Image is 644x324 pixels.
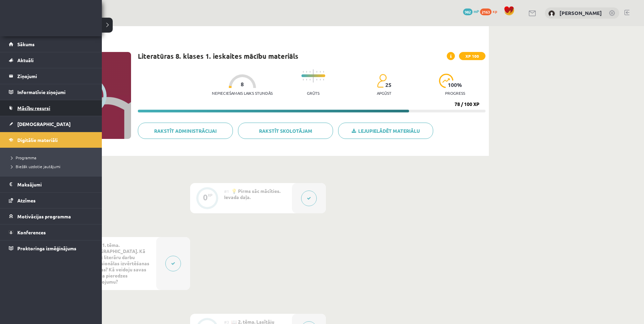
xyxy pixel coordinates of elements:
p: progress [445,91,465,95]
span: 📖 1. tēma. [GEOGRAPHIC_DATA]. Kā notiek literāru darbu profesionālas izvērtēšanas process? Kā vei... [88,242,149,285]
a: Digitālie materiāli [9,132,93,148]
span: Programma [8,155,36,160]
div: XP [208,193,213,197]
a: Konferences [9,224,93,240]
img: icon-long-line-d9ea69661e0d244f92f715978eff75569469978d946b2353a9bb055b3ed8787d.svg [313,69,314,83]
span: Aktuāli [17,57,34,63]
span: Mācību resursi [17,105,50,111]
a: Informatīvie ziņojumi [9,84,93,100]
img: icon-short-line-57e1e144782c952c97e751825c79c345078a6d821885a25fce030b3d8c18986b.svg [320,79,320,80]
a: 982 mP [463,8,479,14]
h1: Literatūras 8. klases 1. ieskaites mācību materiāls [138,52,298,60]
p: Grūts [307,91,319,95]
a: Proktoringa izmēģinājums [9,240,93,256]
a: Sākums [9,36,93,52]
span: Konferences [17,229,46,235]
a: Rakstīt skolotājam [238,123,333,139]
span: Atzīmes [17,197,36,203]
img: icon-short-line-57e1e144782c952c97e751825c79c345078a6d821885a25fce030b3d8c18986b.svg [306,79,307,80]
a: Aktuāli [9,52,93,68]
img: Marta Grāve [548,10,555,17]
span: 💡 Pirms sāc mācīties. Ievada daļa. [224,188,280,200]
a: [PERSON_NAME] [559,10,602,16]
img: icon-short-line-57e1e144782c952c97e751825c79c345078a6d821885a25fce030b3d8c18986b.svg [310,71,310,73]
span: Sākums [17,41,35,47]
span: Motivācijas programma [17,213,71,219]
img: students-c634bb4e5e11cddfef0936a35e636f08e4e9abd3cc4e673bd6f9a4125e45ecb1.svg [377,74,387,88]
img: icon-short-line-57e1e144782c952c97e751825c79c345078a6d821885a25fce030b3d8c18986b.svg [303,79,303,80]
a: Rīgas 1. Tālmācības vidusskola [7,12,62,29]
span: 100 % [448,82,462,88]
img: icon-short-line-57e1e144782c952c97e751825c79c345078a6d821885a25fce030b3d8c18986b.svg [320,71,320,73]
a: Maksājumi [9,177,93,192]
img: icon-short-line-57e1e144782c952c97e751825c79c345078a6d821885a25fce030b3d8c18986b.svg [306,71,307,73]
span: Proktoringa izmēģinājums [17,245,76,251]
legend: Informatīvie ziņojumi [17,84,93,100]
a: Biežāk uzdotie jautājumi [8,163,95,169]
span: XP 100 [459,52,485,60]
p: Nepieciešamais laiks stundās [212,91,273,95]
img: icon-short-line-57e1e144782c952c97e751825c79c345078a6d821885a25fce030b3d8c18986b.svg [323,71,324,73]
span: 8 [241,81,244,87]
a: Programma [8,155,95,161]
a: [DEMOGRAPHIC_DATA] [9,116,93,132]
span: 982 [463,8,473,15]
a: Lejupielādēt materiālu [338,123,433,139]
img: icon-short-line-57e1e144782c952c97e751825c79c345078a6d821885a25fce030b3d8c18986b.svg [310,79,310,80]
span: mP [474,8,479,14]
img: icon-progress-161ccf0a02000e728c5f80fcf4c31c7af3da0e1684b2b1d7c360e028c24a22f1.svg [439,74,454,88]
a: Atzīmes [9,193,93,208]
a: 2163 xp [480,8,500,14]
span: #1 [224,188,229,194]
a: Mācību resursi [9,100,93,116]
span: 2163 [480,8,492,15]
span: 25 [385,82,391,88]
p: apgūst [377,91,391,95]
span: [DEMOGRAPHIC_DATA] [17,121,71,127]
legend: Ziņojumi [17,68,93,84]
a: Ziņojumi [9,68,93,84]
img: icon-short-line-57e1e144782c952c97e751825c79c345078a6d821885a25fce030b3d8c18986b.svg [316,79,317,80]
img: icon-short-line-57e1e144782c952c97e751825c79c345078a6d821885a25fce030b3d8c18986b.svg [303,71,303,73]
img: icon-short-line-57e1e144782c952c97e751825c79c345078a6d821885a25fce030b3d8c18986b.svg [316,71,317,73]
a: Motivācijas programma [9,209,93,224]
span: Digitālie materiāli [17,137,58,143]
span: Biežāk uzdotie jautājumi [8,164,60,169]
div: 0 [203,194,208,200]
span: xp [493,8,497,14]
a: Rakstīt administrācijai [138,123,233,139]
img: icon-short-line-57e1e144782c952c97e751825c79c345078a6d821885a25fce030b3d8c18986b.svg [323,79,324,80]
legend: Maksājumi [17,177,93,192]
